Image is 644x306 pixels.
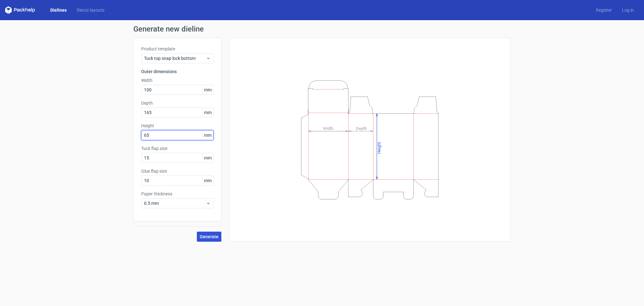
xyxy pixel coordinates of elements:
span: 0.5 mm [144,200,206,206]
span: mm [202,130,213,140]
h1: Generate new dieline [133,25,511,33]
span: mm [202,176,213,185]
h3: Outer dimensions [141,68,214,75]
a: Log in [617,7,639,13]
span: mm [202,108,213,117]
tspan: Depth [356,126,367,130]
label: Glue flap size [141,168,214,174]
label: Depth [141,100,214,106]
label: Tuck flap size [141,145,214,152]
tspan: Height [377,142,381,153]
tspan: Width [323,126,333,130]
label: Product template [141,46,214,52]
label: Height [141,123,214,129]
label: Width [141,77,214,84]
a: Register [591,7,617,13]
label: Paper thickness [141,191,214,197]
button: Generate [197,232,221,242]
a: Diecut layouts [72,7,109,13]
span: mm [202,153,213,163]
span: Tuck top snap lock bottom [144,55,206,61]
span: mm [202,85,213,95]
span: Generate [200,234,219,239]
a: Dielines [45,7,72,13]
